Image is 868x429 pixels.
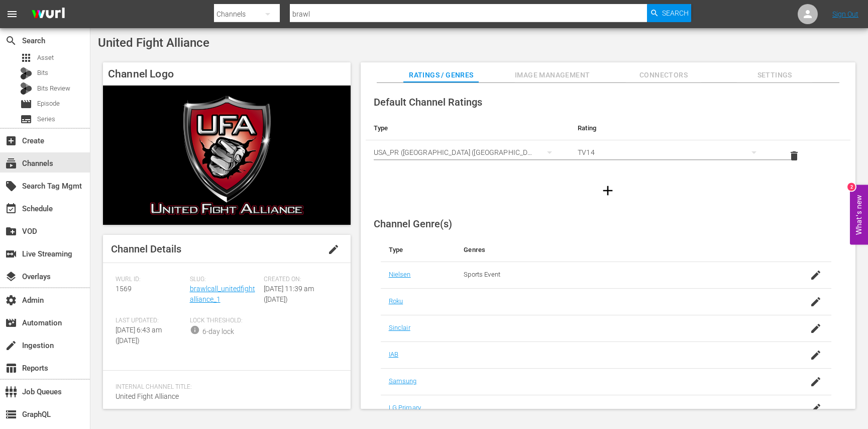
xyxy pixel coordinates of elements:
span: Bits Review [37,83,70,94]
span: Search [5,35,17,47]
span: 1569 [116,285,132,293]
span: GraphQL [5,408,17,420]
div: USA_PR ([GEOGRAPHIC_DATA] ([GEOGRAPHIC_DATA])) [374,138,562,166]
span: edit [328,243,340,255]
a: Samsung [389,377,417,385]
th: Rating [570,116,774,140]
button: delete [782,144,806,168]
span: Live Streaming [5,248,17,260]
span: menu [6,8,18,20]
th: Type [366,116,570,140]
span: info [190,325,200,335]
span: Job Queues [5,386,17,398]
div: Bits [20,67,32,79]
img: ans4CAIJ8jUAAAAAAAAAAAAAAAAAAAAAAAAgQb4GAAAAAAAAAAAAAAAAAAAAAAAAJMjXAAAAAAAAAAAAAAAAAAAAAAAAgAT5G... [24,3,72,26]
span: Episode [20,98,32,110]
span: Search [662,4,689,22]
a: Sign Out [832,10,858,18]
span: Ingestion [5,339,17,352]
div: 6-day lock [202,326,234,337]
span: Schedule [5,203,17,215]
th: Type [381,238,456,262]
span: Create [5,135,17,147]
a: Sinclair [389,324,410,331]
table: simple table [366,116,850,171]
a: Nielsen [389,271,411,278]
span: Search Tag Mgmt [5,180,17,192]
span: Wurl ID: [116,276,185,284]
span: Created On: [264,276,333,284]
span: Last Updated: [116,317,185,325]
a: Roku [389,297,403,305]
span: Reports [5,362,17,374]
span: United Fight Alliance [98,36,209,50]
button: Open Feedback Widget [850,185,868,244]
div: 2 [847,183,855,191]
span: VOD [5,225,17,237]
div: TV14 [578,138,766,166]
span: Episode [37,99,60,109]
span: [DATE] 11:39 am ([DATE]) [264,285,314,303]
a: IAB [389,351,398,358]
button: edit [321,237,346,262]
span: Slug: [190,276,259,284]
span: Channels [5,157,17,169]
span: Overlays [5,271,17,283]
span: Series [37,114,55,124]
span: Channel Genre(s) [374,218,452,230]
span: Asset [37,53,54,63]
h4: Channel Logo [103,62,351,85]
span: Image Management [515,69,590,81]
span: Lock Threshold: [190,317,259,325]
span: United Fight Alliance [116,392,179,400]
a: brawlcall_unitedfightalliance_1 [190,285,255,303]
span: delete [788,150,800,162]
span: Default Channel Ratings [374,96,482,108]
span: Settings [737,69,812,81]
span: [DATE] 6:43 am ([DATE]) [116,326,162,345]
span: Admin [5,294,17,306]
span: Channel Details [111,243,181,255]
a: LG Primary [389,404,421,411]
span: Ratings / Genres [403,69,479,81]
div: Bits Review [20,82,32,95]
th: Genres [456,238,781,262]
button: Search [647,4,691,22]
span: Series [20,113,32,125]
img: United Fight Alliance [103,85,351,225]
span: Automation [5,317,17,329]
span: Asset [20,52,32,64]
span: Connectors [626,69,701,81]
span: Bits [37,68,48,78]
span: Internal Channel Title: [116,383,333,391]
